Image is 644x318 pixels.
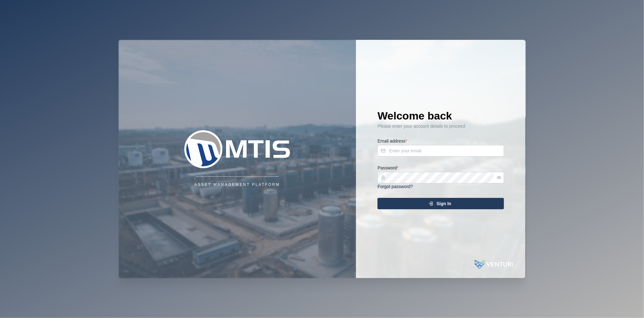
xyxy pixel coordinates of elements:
[377,165,399,172] label: Password
[475,258,513,271] img: Powered by: Venturi
[377,184,413,189] a: Forgot password?
[437,198,451,209] span: Sign In
[377,123,504,130] div: Please enter your account details to proceed
[377,198,504,209] button: Sign In
[194,182,280,188] div: Asset Management Platform
[377,109,504,123] h1: Welcome back
[377,138,407,145] label: Email address
[174,130,300,168] img: Company Logo
[377,145,504,156] input: Enter your email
